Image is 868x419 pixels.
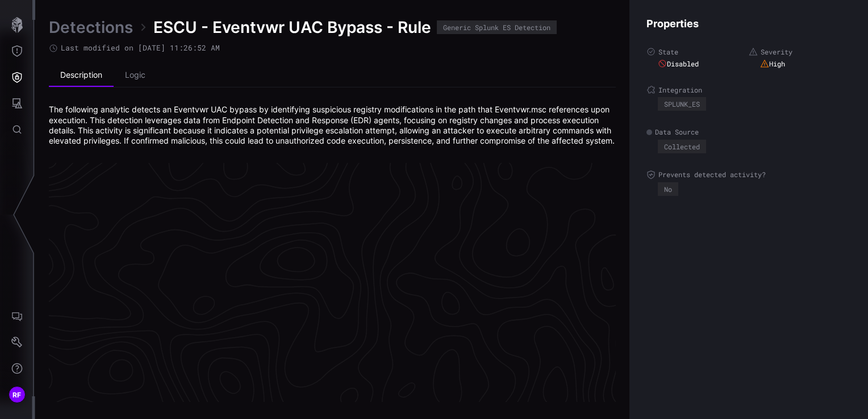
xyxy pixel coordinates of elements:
span: ESCU - Eventvwr UAC Bypass - Rule [153,17,431,37]
div: No [664,186,672,192]
label: Data Source [646,128,851,137]
li: Description [49,64,114,87]
a: Detections [49,17,133,37]
div: Collected [664,143,700,150]
div: Disabled [658,59,699,68]
div: SPLUNK_ES [664,100,700,107]
label: Integration [646,85,851,94]
span: Last modified on [61,43,220,53]
label: State [646,47,749,56]
span: RF [12,389,22,401]
label: Severity [749,47,851,56]
div: Generic Splunk ES Detection [443,24,550,31]
li: Logic [114,64,157,87]
time: [DATE] 11:26:52 AM [138,43,220,53]
div: The following analytic detects an Eventvwr UAC bypass by identifying suspicious registry modifica... [49,104,616,146]
button: RF [1,382,34,408]
div: High [760,59,785,68]
label: Prevents detected activity? [646,170,851,179]
h4: Properties [646,17,851,30]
